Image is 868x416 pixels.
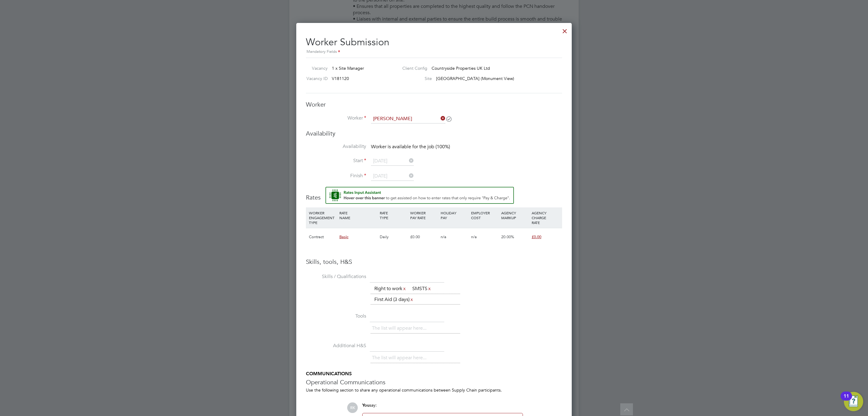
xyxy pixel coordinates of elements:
[306,378,562,386] h3: Operational Communications
[303,66,328,71] label: Vacancy
[372,285,409,293] li: Right to work
[306,313,366,319] label: Tools
[410,296,414,303] a: x
[532,234,541,239] span: £0.00
[332,76,349,81] span: V181120
[436,76,514,81] span: [GEOGRAPHIC_DATA] (Monument View)
[398,66,427,71] label: Client Config
[439,207,470,223] div: HOLIDAY PAY
[372,324,429,332] li: The list will appear here...
[306,258,562,266] h3: Skills, tools, H&S
[471,234,477,239] span: n/a
[306,387,562,393] div: Use the following section to share any operational communications between Supply Chain participants.
[398,76,432,81] label: Site
[338,207,378,223] div: RATE NAME
[306,31,562,55] h2: Worker Submission
[530,207,561,228] div: AGENCY CHARGE RATE
[371,172,414,181] input: Select one
[325,187,514,204] button: Rate Assistant
[306,158,366,164] label: Start
[372,296,416,304] li: First Aid (3 days)
[501,234,514,239] span: 20.00%
[432,66,490,71] span: Countryside Properties UK Ltd
[306,274,366,280] label: Skills / Qualifications
[372,354,429,362] li: The list will appear here...
[371,157,414,166] input: Select one
[332,66,364,71] span: 1 x Site Manager
[306,115,366,121] label: Worker
[844,392,863,411] button: Open Resource Center, 11 new notifications
[409,207,439,223] div: WORKER PAY RATE
[378,207,409,223] div: RATE TYPE
[362,402,523,413] div: say:
[362,403,370,408] span: You
[306,101,562,108] h3: Worker
[306,143,366,150] label: Availability
[303,76,328,81] label: Vacancy ID
[410,285,434,293] li: SMSTS
[500,207,530,223] div: AGENCY MARKUP
[339,234,348,239] span: Basic
[470,207,500,223] div: EMPLOYER COST
[427,285,432,293] a: x
[306,173,366,179] label: Finish
[306,343,366,349] label: Additional H&S
[306,187,562,201] h3: Rates
[307,207,338,228] div: WORKER ENGAGEMENT TYPE
[378,228,409,246] div: Daily
[306,49,562,55] div: Mandatory Fields
[307,228,338,246] div: Contract
[371,114,445,123] input: Search for...
[347,402,358,413] span: RK
[844,396,849,404] div: 11
[402,285,407,293] a: x
[306,130,562,137] h3: Availability
[441,234,446,239] span: n/a
[409,228,439,246] div: £0.00
[306,371,562,377] h5: COMMUNICATIONS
